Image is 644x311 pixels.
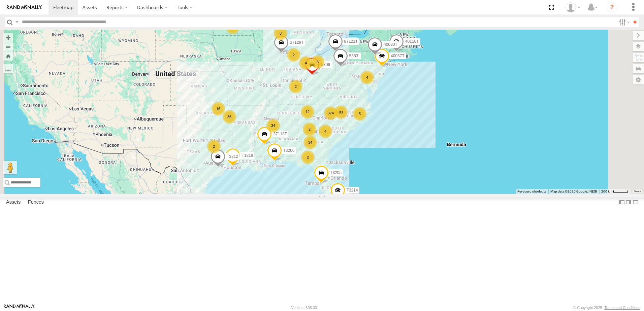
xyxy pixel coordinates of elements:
[330,170,342,175] span: T3205
[3,42,13,51] button: Zoom out
[517,189,546,194] button: Keyboard shortcuts
[303,136,317,149] div: 34
[283,148,295,153] span: T3206
[7,5,42,10] img: rand-logo.svg
[599,189,631,194] button: Map Scale: 200 km per 43 pixels
[299,56,313,70] div: 4
[301,150,315,164] div: 2
[616,17,631,27] label: Search Filter Options
[324,106,337,120] div: 374
[607,2,617,13] i: ?
[301,105,314,118] div: 12
[3,161,17,174] button: Drag Pegman onto the map to open Street View
[633,75,644,84] label: Map Settings
[347,188,358,193] span: T3214
[290,40,304,45] span: 37129T
[273,132,287,136] span: 37118T
[550,189,597,193] span: Map data ©2025 Google, INEGI
[223,110,236,124] div: 36
[241,153,253,158] span: T1818
[3,51,13,61] button: Zoom Home
[227,154,238,159] span: T3212
[618,198,625,207] label: Dock Summary Table to the Left
[601,189,613,193] span: 200 km
[212,102,225,115] div: 16
[289,80,302,93] div: 2
[632,198,639,207] label: Hide Summary Table
[334,105,348,119] div: 83
[405,39,419,44] span: 40116T
[353,107,366,120] div: 5
[287,48,300,62] div: 2
[3,198,24,207] label: Assets
[3,33,13,42] button: Zoom in
[344,39,358,44] span: 87121T
[563,2,583,12] div: Dwight Wallace
[360,71,374,84] div: 4
[605,306,640,310] a: Terms and Conditions
[291,306,317,310] div: Version: 305.03
[14,17,20,27] label: Search Query
[321,63,330,67] span: 5306
[634,190,641,193] a: Terms
[319,125,332,138] div: 4
[3,64,13,73] label: Measure
[25,198,47,207] label: Fences
[391,54,405,59] span: 40037T
[384,42,397,47] span: 40080T
[303,123,316,136] div: 2
[274,27,287,40] div: 8
[207,140,221,153] div: 2
[266,119,280,132] div: 34
[625,198,632,207] label: Dock Summary Table to the Right
[349,54,358,58] span: 5383
[311,55,324,69] div: 5
[4,304,35,311] a: Visit our Website
[573,306,640,310] div: © Copyright 2025 -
